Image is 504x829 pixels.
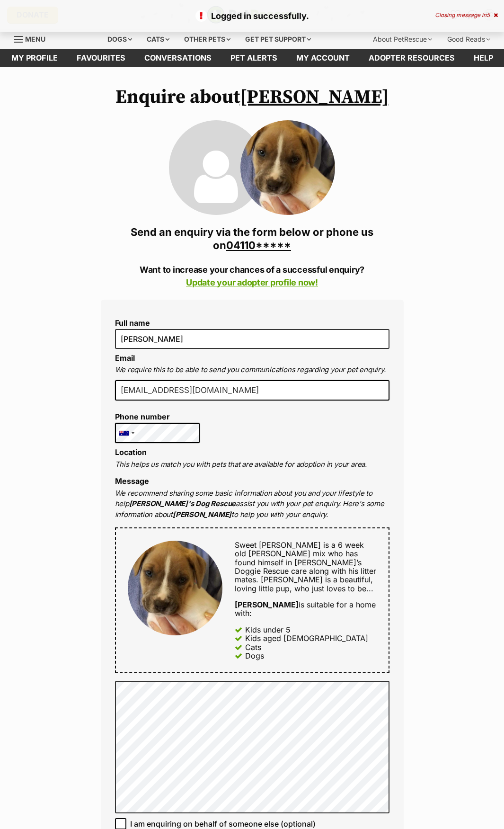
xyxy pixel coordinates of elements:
[245,643,261,651] div: Cats
[235,540,376,585] span: Sweet [PERSON_NAME] is a 6 week old [PERSON_NAME] mix who has found himself in [PERSON_NAME]’s Do...
[245,634,368,642] div: Kids aged [DEMOGRAPHIC_DATA]
[115,476,149,486] label: Message
[101,86,404,108] h1: Enquire about
[115,412,200,421] label: Phone number
[101,263,404,289] p: Want to increase your chances of a successful enquiry?
[115,423,137,443] div: Australia: +61
[235,600,376,618] div: is suitable for a home with:
[240,120,335,215] img: Kirby
[235,575,373,593] span: [PERSON_NAME] is a beautiful, loving little pup, who just loves to be...
[115,329,389,349] input: E.g. Jimmy Chew
[115,459,389,470] p: This helps us match you with pets that are available for adoption in your area.
[441,30,497,49] div: Good Reads
[101,225,404,252] h3: Send an enquiry via the form below or phone us on
[359,49,464,67] a: Adopter resources
[14,30,52,47] a: Menu
[173,510,231,519] strong: [PERSON_NAME]
[115,353,135,363] label: Email
[245,651,264,660] div: Dogs
[177,30,237,49] div: Other pets
[128,541,222,635] img: Kirby
[129,499,236,508] strong: [PERSON_NAME]'s Dog Rescue
[140,30,176,49] div: Cats
[67,49,135,67] a: Favourites
[115,447,147,457] label: Location
[101,30,139,49] div: Dogs
[115,365,389,375] p: We require this to be able to send you communications regarding your pet enquiry.
[287,49,359,67] a: My account
[464,49,503,67] a: Help
[239,30,318,49] div: Get pet support
[245,625,291,634] div: Kids under 5
[366,30,439,49] div: About PetRescue
[25,35,45,43] span: Menu
[221,49,287,67] a: Pet alerts
[115,488,389,520] p: We recommend sharing some basic information about you and your lifestyle to help assist you with ...
[240,85,389,109] a: [PERSON_NAME]
[115,319,389,327] label: Full name
[135,49,221,67] a: conversations
[235,600,299,609] strong: [PERSON_NAME]
[186,277,318,287] a: Update your adopter profile now!
[2,49,67,67] a: My profile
